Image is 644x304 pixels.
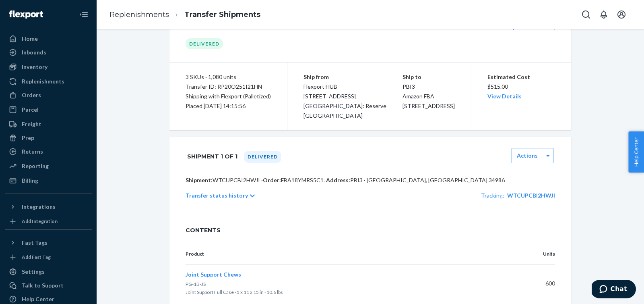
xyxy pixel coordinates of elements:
p: Units [521,250,555,258]
button: Joint Support Chews [186,271,241,279]
div: Home [22,35,38,43]
div: Fast Tags [22,239,47,247]
button: Close Navigation [76,6,92,23]
h1: Shipment 1 of 1 [187,148,237,165]
a: Inventory [5,60,92,73]
span: Order: [263,177,325,183]
p: 600 [521,279,555,287]
div: Help Center [22,295,54,303]
span: PBI3 Amazon FBA [STREET_ADDRESS] [402,83,455,109]
a: Parcel [5,103,92,116]
h1: Transfer to Amazon [186,15,341,32]
div: Parcel [22,106,39,114]
a: Freight [5,118,92,131]
div: Settings [22,268,45,276]
p: Joint Support Full Case · 5 x 11 x 15 in · 10.6 lbs [186,288,508,296]
a: Inbounds [5,46,92,59]
div: Placed [DATE] 14:15:56 [186,101,271,111]
div: Prep [22,134,34,142]
span: Joint Support Chews [186,271,241,278]
a: Reporting [5,160,92,173]
div: Talk to Support [22,281,64,289]
img: Flexport logo [9,10,43,19]
p: WTCUPCBI2HWJI · PBI3 · [GEOGRAPHIC_DATA], [GEOGRAPHIC_DATA] 34986 [186,176,555,184]
p: Ship to [402,72,455,82]
span: FBA18YMRS5C1 . [281,177,325,183]
div: Transfer ID: RP20O251I21HN [186,82,271,92]
button: Integrations [5,200,92,213]
a: Replenishments [109,10,169,19]
div: Inventory [22,63,47,71]
a: Billing [5,174,92,187]
p: Transfer status history [186,192,248,200]
button: Talk to Support [5,279,92,292]
a: Transfer Shipments [184,10,260,19]
a: Prep [5,131,92,144]
div: Delivered [244,151,281,163]
label: Actions [517,152,538,160]
p: Estimated Cost [487,72,555,82]
span: Shipment: [186,177,213,183]
div: Inbounds [22,48,46,56]
div: Orders [22,91,41,99]
div: 3 SKUs · 1,080 units [186,72,271,82]
span: PG-1B-JS [186,281,206,287]
div: Add Fast Tag [22,254,51,260]
p: Shipping with Flexport (Palletized) [186,92,271,101]
span: CONTENTS [186,226,555,234]
a: Add Fast Tag [5,252,92,262]
button: Open notifications [596,6,612,23]
div: Integrations [22,203,56,211]
div: Delivered [186,38,223,49]
iframe: Opens a widget where you can chat to one of our agents [592,280,636,300]
div: $515.00 [487,72,555,101]
a: Add Integration [5,217,92,226]
ol: breadcrumbs [103,3,267,27]
div: Freight [22,120,41,128]
div: Reporting [22,162,49,170]
a: Replenishments [5,75,92,88]
a: Orders [5,89,92,102]
a: Settings [5,265,92,278]
p: Product [186,250,508,258]
span: Flexport HUB [STREET_ADDRESS][GEOGRAPHIC_DATA]: Reserve [GEOGRAPHIC_DATA] [303,83,386,119]
div: Returns [22,148,43,156]
div: Billing [22,177,38,185]
p: Ship from [303,72,402,82]
button: Open account menu [613,6,630,23]
button: Fast Tags [5,236,92,249]
a: View Details [487,93,522,100]
a: Returns [5,145,92,158]
button: Help Center [628,131,644,173]
a: WTCUPCBI2HWJI [507,192,555,199]
div: Add Integration [22,218,58,225]
div: Replenishments [22,77,64,85]
a: Home [5,32,92,45]
span: Tracking: [481,192,504,199]
span: Address: [326,177,350,183]
button: Open Search Box [578,6,594,23]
